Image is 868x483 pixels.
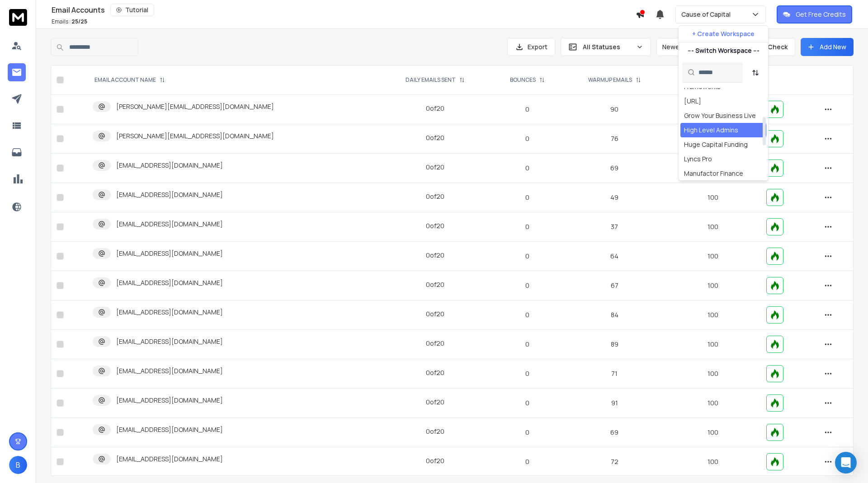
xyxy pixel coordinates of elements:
[665,183,761,212] td: 100
[116,396,223,405] p: [EMAIL_ADDRESS][DOMAIN_NAME]
[684,155,712,164] div: Lyncs Pro
[110,4,154,16] button: Tutorial
[656,38,715,56] button: Newest
[692,29,755,38] p: + Create Workspace
[684,169,743,178] div: Manufactor Finance
[665,359,761,389] td: 100
[564,212,665,242] td: 37
[496,193,559,202] p: 0
[688,46,759,55] p: --- Switch Workspace ---
[564,418,665,447] td: 69
[496,252,559,261] p: 0
[564,124,665,154] td: 76
[116,190,223,199] p: [EMAIL_ADDRESS][DOMAIN_NAME]
[507,38,555,56] button: Export
[564,359,665,389] td: 71
[564,183,665,212] td: 49
[665,330,761,359] td: 100
[52,18,87,25] p: Emails :
[665,447,761,477] td: 100
[665,95,761,124] td: 100
[665,271,761,300] td: 100
[9,456,27,474] button: B
[426,221,444,230] div: 0 of 20
[665,418,761,447] td: 100
[777,5,852,23] button: Get Free Credits
[665,242,761,271] td: 100
[564,242,665,271] td: 64
[71,18,87,25] span: 25 / 25
[564,389,665,418] td: 91
[496,134,559,143] p: 0
[426,339,444,348] div: 0 of 20
[116,337,223,346] p: [EMAIL_ADDRESS][DOMAIN_NAME]
[52,4,636,16] div: Email Accounts
[426,133,444,142] div: 0 of 20
[684,140,748,149] div: Huge Capital Funding
[564,300,665,330] td: 84
[835,452,857,474] div: Open Intercom Messenger
[116,131,274,141] p: [PERSON_NAME][EMAIL_ADDRESS][DOMAIN_NAME]
[684,111,756,120] div: Grow Your Business Live
[588,76,632,84] p: WARMUP EMAILS
[116,220,223,229] p: [EMAIL_ADDRESS][DOMAIN_NAME]
[426,163,444,172] div: 0 of 20
[583,42,632,52] p: All Statuses
[116,161,223,170] p: [EMAIL_ADDRESS][DOMAIN_NAME]
[406,76,456,84] p: DAILY EMAILS SENT
[426,309,444,319] div: 0 of 20
[746,64,764,82] button: Sort by Sort A-Z
[564,154,665,183] td: 69
[679,26,768,42] button: + Create Workspace
[684,126,738,135] div: High Level Admins
[496,369,559,378] p: 0
[116,366,223,375] p: [EMAIL_ADDRESS][DOMAIN_NAME]
[796,10,846,19] p: Get Free Credits
[94,76,165,84] div: EMAIL ACCOUNT NAME
[496,428,559,437] p: 0
[496,164,559,173] p: 0
[665,212,761,242] td: 100
[426,104,444,113] div: 0 of 20
[496,340,559,349] p: 0
[564,95,665,124] td: 90
[116,455,223,464] p: [EMAIL_ADDRESS][DOMAIN_NAME]
[426,280,444,289] div: 0 of 20
[116,102,274,111] p: [PERSON_NAME][EMAIL_ADDRESS][DOMAIN_NAME]
[564,447,665,477] td: 72
[426,398,444,407] div: 0 of 20
[426,456,444,465] div: 0 of 20
[426,192,444,201] div: 0 of 20
[665,154,761,183] td: 100
[496,457,559,466] p: 0
[665,300,761,330] td: 100
[665,124,761,154] td: 100
[684,97,701,106] div: [URL]
[496,310,559,319] p: 0
[116,425,223,434] p: [EMAIL_ADDRESS][DOMAIN_NAME]
[496,222,559,231] p: 0
[496,281,559,290] p: 0
[510,76,536,84] p: BOUNCES
[496,105,559,114] p: 0
[681,10,734,19] p: Cause of Capital
[564,271,665,300] td: 67
[665,389,761,418] td: 100
[426,251,444,260] div: 0 of 20
[116,249,223,258] p: [EMAIL_ADDRESS][DOMAIN_NAME]
[564,330,665,359] td: 89
[116,308,223,317] p: [EMAIL_ADDRESS][DOMAIN_NAME]
[426,368,444,377] div: 0 of 20
[116,278,223,287] p: [EMAIL_ADDRESS][DOMAIN_NAME]
[496,399,559,408] p: 0
[426,427,444,436] div: 0 of 20
[801,38,854,56] button: Add New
